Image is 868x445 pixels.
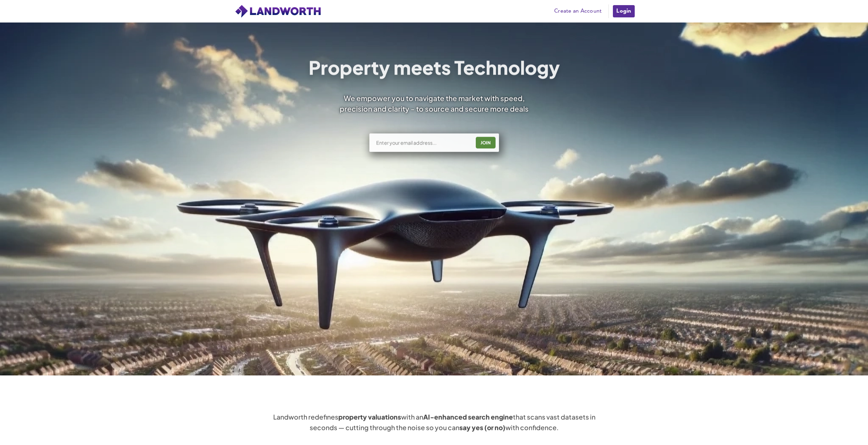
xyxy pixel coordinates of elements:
[459,423,505,431] strong: say yes (or no)
[308,58,560,76] h1: Property meets Technology
[476,137,496,148] button: JOIN
[612,4,635,18] a: Login
[376,139,471,146] input: Enter your email address...
[338,413,401,421] strong: property valuations
[478,137,494,148] div: JOIN
[330,93,538,114] div: We empower you to navigate the market with speed, precision and clarity - to source and secure mo...
[551,6,605,16] a: Create an Account
[423,413,513,421] strong: AI-enhanced search engine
